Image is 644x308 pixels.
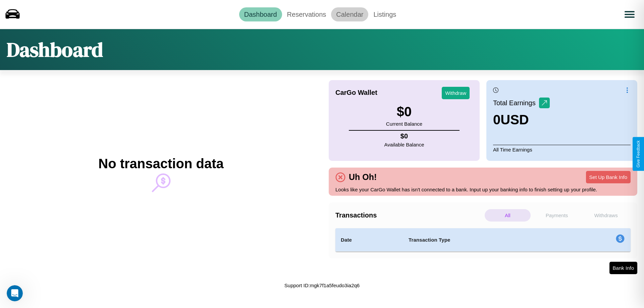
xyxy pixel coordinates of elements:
iframe: Intercom live chat [7,285,23,301]
button: Open menu [620,5,639,24]
h4: Date [341,236,398,244]
table: simple table [335,228,631,252]
button: Withdraw [442,87,470,99]
a: Listings [368,7,401,21]
h3: 0 USD [493,112,550,127]
div: Give Feedback [636,140,641,168]
h1: Dashboard [7,36,103,63]
p: Withdraws [583,209,629,222]
a: Calendar [331,7,368,21]
p: All Time Earnings [493,145,631,154]
h4: $ 0 [384,132,424,140]
p: All [485,209,531,222]
button: Set Up Bank Info [586,171,631,183]
p: Available Balance [384,140,424,149]
h2: No transaction data [98,156,223,171]
h4: Transaction Type [409,236,561,244]
p: Looks like your CarGo Wallet has isn't connected to a bank. Input up your banking info to finish ... [335,185,631,194]
a: Dashboard [239,7,282,21]
h4: Transactions [335,211,483,219]
h4: Uh Oh! [345,172,380,182]
p: Payments [534,209,580,222]
h4: CarGo Wallet [335,89,377,97]
p: Total Earnings [493,97,539,109]
p: Support ID: mgk7f1a5feudo3ia2q6 [284,281,360,290]
a: Reservations [282,7,331,21]
p: Current Balance [386,119,422,128]
h3: $ 0 [386,104,422,119]
button: Bank Info [609,262,637,274]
